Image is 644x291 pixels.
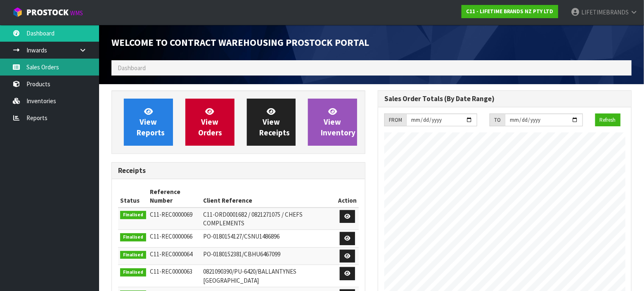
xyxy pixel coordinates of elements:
[260,106,290,137] span: View Receipts
[595,114,620,127] button: Refresh
[118,167,359,175] h3: Receipts
[466,8,554,15] strong: C11 - LIFETIME BRANDS NZ PTY LTD
[308,99,357,146] a: ViewInventory
[198,106,222,137] span: View Orders
[185,99,234,146] a: ViewOrders
[137,106,165,137] span: View Reports
[120,233,146,241] span: Finalised
[150,232,193,240] span: C11-REC0000066
[124,99,173,146] a: ViewReports
[118,185,148,208] th: Status
[120,268,146,277] span: Finalised
[150,250,193,258] span: C11-REC0000064
[148,185,201,208] th: Reference Number
[26,7,69,18] span: ProStock
[203,211,303,227] span: C11-ORD0001682 / 0821271075 / CHEFS COMPLEMENTS
[118,64,146,72] span: Dashboard
[384,95,625,103] h3: Sales Order Totals (By Date Range)
[321,106,355,137] span: View Inventory
[70,9,83,17] small: WMS
[336,185,359,208] th: Action
[12,7,23,17] img: cube-alt.png
[150,267,193,275] span: C11-REC0000063
[120,251,146,259] span: Finalised
[201,185,336,208] th: Client Reference
[384,114,406,127] div: FROM
[581,8,629,16] span: LIFETIMEBRANDS
[203,250,280,258] span: PO-0180152381/CBHU6467099
[150,211,193,218] span: C11-REC0000069
[203,267,296,284] span: 0821090390/PU-6420/BALLANTYNES [GEOGRAPHIC_DATA]
[490,114,505,127] div: TO
[120,211,146,219] span: Finalised
[203,232,279,240] span: PO-0180154127/CSNU1486896
[247,99,296,146] a: ViewReceipts
[111,36,369,48] span: Welcome to Contract Warehousing ProStock Portal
